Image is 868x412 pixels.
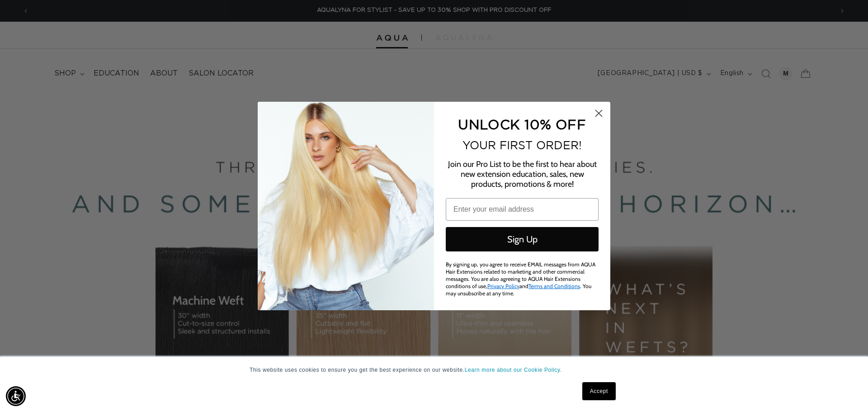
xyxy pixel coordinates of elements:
a: Accept [582,382,616,400]
span: Join our Pro List to be the first to hear about new extension education, sales, new products, pro... [448,159,597,189]
button: Sign Up [446,227,599,251]
button: Close dialog [591,105,607,121]
p: This website uses cookies to ensure you get the best experience on our website. [250,366,618,374]
span: By signing up, you agree to receive EMAIL messages from AQUA Hair Extensions related to marketing... [446,261,595,297]
iframe: Chat Widget [823,369,868,412]
input: Enter your email address [446,198,599,221]
span: UNLOCK 10% OFF [458,117,586,132]
a: Privacy Policy [487,283,519,289]
div: Accessibility Menu [6,386,26,406]
a: Terms and Conditions [528,283,580,289]
span: YOUR FIRST ORDER! [462,139,582,152]
img: daab8b0d-f573-4e8c-a4d0-05ad8d765127.png [258,102,434,310]
a: Learn more about our Cookie Policy. [465,367,562,373]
